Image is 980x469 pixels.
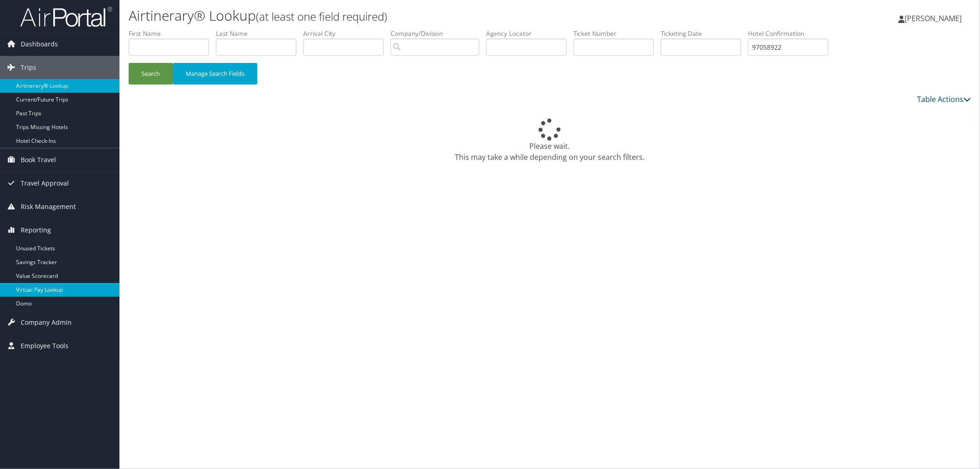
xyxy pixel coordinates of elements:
[898,5,971,32] a: [PERSON_NAME]
[905,13,962,23] span: [PERSON_NAME]
[748,29,835,38] label: Hotel Confirmation
[173,63,257,85] button: Manage Search Fields
[256,9,387,24] small: (at least one field required)
[573,29,661,38] label: Ticket Number
[486,29,573,38] label: Agency Locator
[129,6,690,25] h1: Airtinerary® Lookup
[21,172,69,195] span: Travel Approval
[21,148,56,171] span: Book Travel
[303,29,391,38] label: Arrival City
[20,6,112,28] img: airportal-logo.png
[21,334,68,357] span: Employee Tools
[661,29,748,38] label: Ticketing Date
[391,29,486,38] label: Company/Division
[21,219,51,242] span: Reporting
[216,29,303,38] label: Last Name
[21,33,58,56] span: Dashboards
[21,311,72,334] span: Company Admin
[129,29,216,38] label: First Name
[129,119,971,163] div: Please wait. This may take a while depending on your search filters.
[21,56,36,79] span: Trips
[917,94,971,104] a: Table Actions
[129,63,173,85] button: Search
[21,195,76,218] span: Risk Management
